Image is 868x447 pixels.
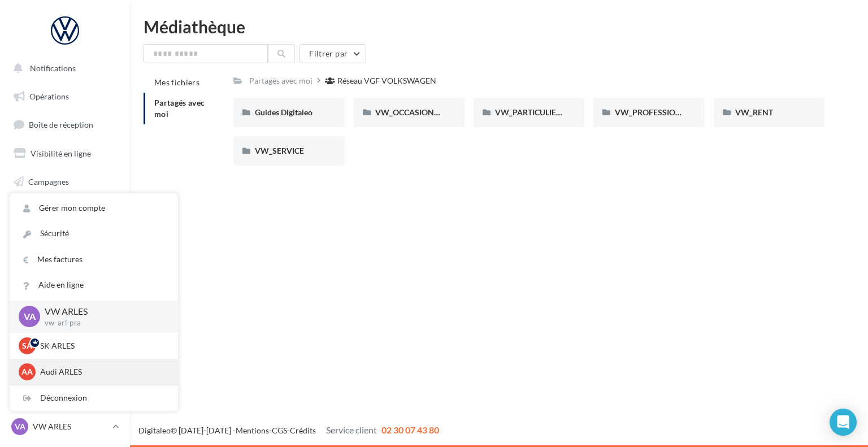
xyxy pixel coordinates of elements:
[29,120,93,129] span: Boîte de réception
[7,112,123,137] a: Boîte de réception
[337,75,436,86] div: Réseau VGF VOLKSWAGEN
[7,254,123,278] a: Calendrier
[7,57,119,80] button: Notifications
[7,142,123,166] a: Visibilité en ligne
[9,416,121,437] a: VA VW ARLES
[7,85,123,109] a: Opérations
[7,170,123,194] a: Campagnes
[255,107,313,117] span: Guides Digitaleo
[29,92,69,101] span: Opérations
[236,426,269,435] a: Mentions
[40,366,164,377] p: Audi ARLES
[24,310,36,323] span: VA
[45,318,160,328] p: vw-arl-pra
[495,107,566,117] span: VW_PARTICULIERS
[326,424,377,435] span: Service client
[21,366,33,377] span: AA
[10,196,178,221] a: Gérer mon compte
[154,77,199,87] span: Mes fichiers
[290,426,316,435] a: Crédits
[381,424,439,435] span: 02 30 07 43 80
[735,107,773,117] span: VW_RENT
[272,426,287,435] a: CGS
[28,176,69,186] span: Campagnes
[615,107,701,117] span: VW_PROFESSIONNELS
[10,221,178,246] a: Sécurité
[144,18,854,35] div: Médiathèque
[154,98,205,119] span: Partagés avec moi
[249,75,313,86] div: Partagés avec moi
[31,149,91,158] span: Visibilité en ligne
[300,44,366,63] button: Filtrer par
[375,107,486,117] span: VW_OCCASIONS_GARANTIES
[10,272,178,298] a: Aide en ligne
[7,282,123,315] a: ASSETS PERSONNALISABLES
[22,340,32,351] span: SA
[138,426,439,435] span: © [DATE]-[DATE] - - -
[33,421,108,432] p: VW ARLES
[15,421,25,432] span: VA
[830,409,857,436] div: Open Intercom Messenger
[138,426,171,435] a: Digitaleo
[7,198,123,222] a: Contacts
[7,226,123,250] a: Médiathèque
[10,247,178,272] a: Mes factures
[45,305,160,318] p: VW ARLES
[30,63,76,73] span: Notifications
[10,385,178,411] div: Déconnexion
[255,146,304,155] span: VW_SERVICE
[40,340,164,351] p: SK ARLES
